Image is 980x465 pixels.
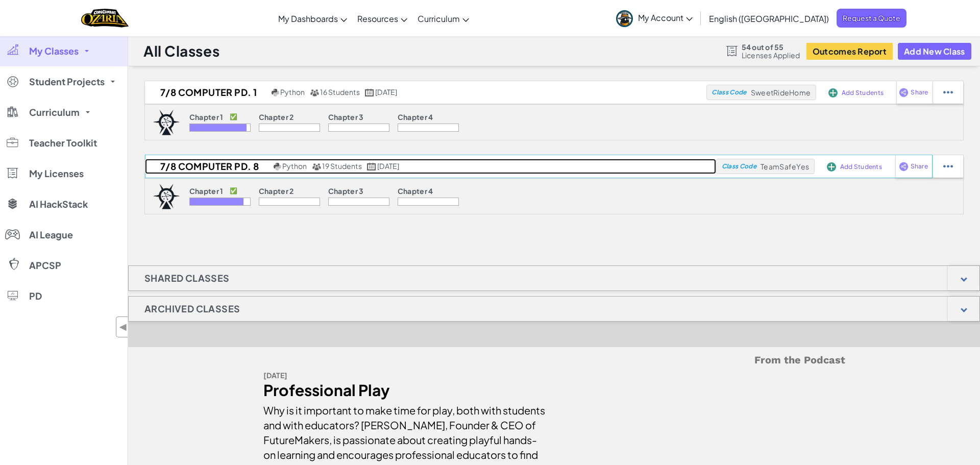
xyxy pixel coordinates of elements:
img: logo [153,110,180,135]
img: IconAddStudents.svg [828,88,838,97]
p: Chapter 3 [328,187,364,195]
span: My Account [638,12,693,23]
a: Ozaria by CodeCombat logo [81,8,129,29]
a: Curriculum [412,5,474,32]
span: My Dashboards [278,13,338,24]
span: Curriculum [418,13,460,24]
span: My Classes [29,46,79,56]
span: Licenses Applied [742,51,800,59]
span: English ([GEOGRAPHIC_DATA]) [709,13,829,24]
span: AI HackStack [29,200,88,209]
span: Python [282,161,307,170]
button: Outcomes Report [806,43,893,60]
img: IconAddStudents.svg [827,162,836,172]
a: English ([GEOGRAPHIC_DATA]) [704,5,834,32]
span: Share [911,89,928,95]
span: 16 Students [320,87,360,96]
p: Chapter 2 [259,113,294,121]
h1: Archived Classes [129,296,256,322]
span: Share [911,163,928,169]
span: [DATE] [375,87,397,96]
p: Chapter 1 [189,113,224,121]
span: 19 Students [322,161,362,170]
span: ◀ [119,320,128,334]
img: logo [153,184,180,209]
h1: All Classes [143,41,219,61]
img: python.png [272,89,279,96]
a: My Account [611,2,698,34]
img: MultipleUsers.png [312,163,321,170]
p: Chapter 4 [398,187,433,195]
p: Chapter 4 [398,113,433,121]
img: avatar [616,10,633,27]
img: MultipleUsers.png [310,89,319,96]
span: [DATE] [377,161,399,170]
div: Professional Play [263,383,547,398]
img: Home [81,8,129,29]
img: python.png [274,163,281,170]
a: Resources [352,5,412,32]
img: calendar.svg [365,89,374,96]
span: TeamSafeYes [761,162,809,171]
span: Python [280,87,305,96]
img: IconShare_Purple.svg [899,88,909,97]
h1: Shared Classes [129,265,246,291]
p: Chapter 2 [259,187,294,195]
span: Curriculum [29,108,80,117]
button: Add New Class [898,43,971,60]
a: 7/8 Computer Pd. 1 Python 16 Students [DATE] [145,85,706,100]
span: Teacher Toolkit [29,138,97,148]
p: Chapter 1 [189,187,224,195]
h5: From the Podcast [263,352,845,368]
p: Chapter 3 [328,113,364,121]
p: ✅ [230,113,237,121]
img: IconStudentEllipsis.svg [943,88,953,97]
span: Resources [357,13,398,24]
span: 54 out of 55 [742,43,800,51]
span: Class Code [722,163,756,169]
div: [DATE] [263,368,547,383]
a: Request a Quote [837,9,906,28]
h2: 7/8 Computer Pd. 8 [145,159,271,174]
h2: 7/8 Computer Pd. 1 [145,85,269,100]
span: Student Projects [29,77,105,86]
span: Add Students [840,164,882,170]
span: Class Code [712,89,746,95]
img: calendar.svg [367,163,376,170]
span: AI League [29,230,73,239]
span: Add Students [842,90,884,96]
a: 7/8 Computer Pd. 8 Python 19 Students [DATE] [145,159,716,174]
span: My Licenses [29,169,84,178]
img: IconShare_Purple.svg [899,162,909,171]
span: SweetRideHome [751,88,811,97]
p: ✅ [230,187,237,195]
a: My Dashboards [273,5,352,32]
img: IconStudentEllipsis.svg [943,162,953,171]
